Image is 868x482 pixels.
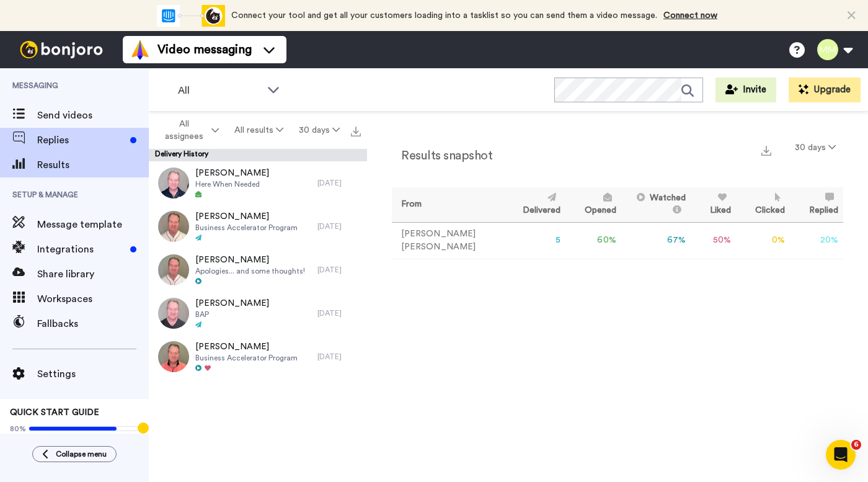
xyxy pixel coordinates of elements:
img: export.svg [351,127,361,136]
img: 5d876dbf-c12a-40d8-9e17-a064fe4d40c1-thumb.jpg [158,167,189,199]
span: Settings [37,367,149,382]
button: Invite [715,78,776,102]
a: [PERSON_NAME]Here When Needed[DATE] [149,161,367,205]
a: [PERSON_NAME]Apologies... and some thoughts![DATE] [149,248,367,292]
span: [PERSON_NAME] [195,254,305,266]
span: Message template [37,217,149,232]
th: Opened [565,187,621,222]
span: [PERSON_NAME] [195,297,269,310]
button: Export a summary of each team member’s results that match this filter now. [758,141,775,159]
div: [DATE] [317,352,361,362]
button: Export all results that match these filters now. [347,121,365,140]
td: 20 % [790,222,843,259]
span: Workspaces [37,292,149,306]
div: [DATE] [317,221,361,231]
img: export.svg [761,146,771,156]
td: 0 % [736,222,790,259]
td: 50 % [691,222,736,259]
span: Business Accelerator Program [195,223,298,233]
span: Video messaging [157,41,252,58]
a: [PERSON_NAME]Business Accelerator Program[DATE] [149,335,367,378]
span: Connect your tool and get all your customers loading into a tasklist so you can send them a video... [231,11,657,20]
a: Connect now [663,11,717,20]
div: Delivery History [149,149,367,161]
span: Apologies... and some thoughts! [195,266,305,276]
img: 5e96716e-4298-430e-aca0-d9f3f8f7f1b5-thumb.jpg [158,254,189,285]
span: Replies [37,133,125,148]
td: 67 % [621,222,691,259]
div: [DATE] [317,308,361,318]
a: [PERSON_NAME]BAP[DATE] [149,292,367,335]
span: Results [37,158,149,172]
div: [DATE] [317,178,361,188]
th: Replied [790,187,843,222]
span: Here When Needed [195,179,269,189]
img: vm-color.svg [130,40,150,60]
span: [PERSON_NAME] [195,210,298,223]
button: Upgrade [789,78,861,102]
img: bj-logo-header-white.svg [15,41,108,58]
span: [PERSON_NAME] [195,341,298,353]
a: [PERSON_NAME]Business Accelerator Program[DATE] [149,205,367,248]
span: [PERSON_NAME] [195,167,269,179]
div: [DATE] [317,265,361,275]
span: Integrations [37,242,125,257]
th: From [392,187,503,222]
img: 9e043665-3c67-4435-8631-b63694811130-thumb.jpg [158,341,189,372]
button: All assignees [151,113,227,148]
th: Watched [621,187,691,222]
th: Delivered [503,187,565,222]
span: BAP [195,310,269,319]
span: 80% [10,424,26,434]
button: Collapse menu [32,446,117,462]
div: animation [157,5,225,27]
span: Send videos [37,108,149,123]
div: Tooltip anchor [138,422,149,434]
span: Collapse menu [56,449,107,459]
img: d4a71aab-3678-493b-96e9-9ffddd6c5fef-thumb.jpg [158,211,189,242]
img: f9a1e324-c8c7-4048-83d6-9f91b00c71e4-thumb.jpg [158,298,189,329]
td: 5 [503,222,565,259]
span: All assignees [159,118,209,143]
span: 6 [851,440,861,450]
span: QUICK START GUIDE [10,408,99,417]
button: All results [227,119,291,141]
span: All [178,83,261,98]
button: 30 days [291,119,347,141]
span: Share library [37,267,149,282]
td: [PERSON_NAME] [PERSON_NAME] [392,222,503,259]
span: Business Accelerator Program [195,353,298,363]
td: 60 % [565,222,621,259]
h2: Results snapshot [392,149,492,163]
iframe: Intercom live chat [826,440,856,470]
button: 30 days [787,136,843,159]
th: Clicked [736,187,790,222]
span: Fallbacks [37,316,149,331]
th: Liked [691,187,736,222]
